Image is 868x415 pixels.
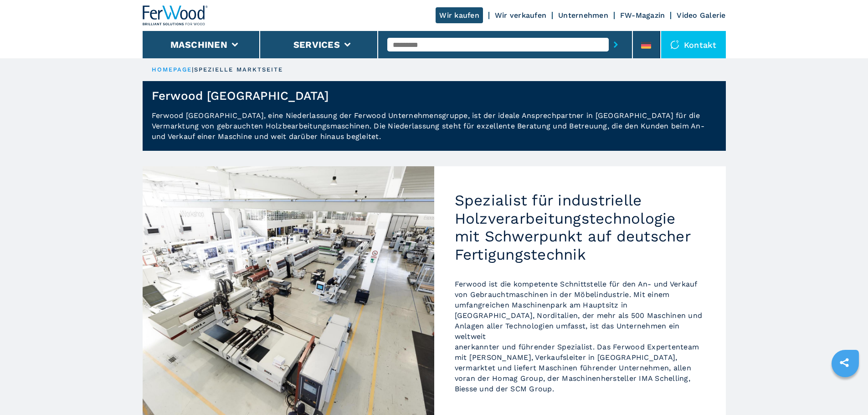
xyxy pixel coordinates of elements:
[192,66,194,73] span: |
[495,11,546,20] a: Wir verkaufen
[661,31,726,58] div: Kontakt
[194,66,283,74] p: spezielle marktseite
[455,191,705,263] h2: Spezialist für industrielle Holzverarbeitungstechnologie mit Schwerpunkt auf deutscher Fertigungs...
[677,11,725,20] a: Video Galerie
[293,39,340,50] button: Services
[620,11,665,20] a: FW-Magazin
[455,279,705,394] p: Ferwood ist die kompetente Schnittstelle für den An- und Verkauf von Gebrauchtmaschinen in der Mö...
[152,88,329,103] h1: Ferwood [GEOGRAPHIC_DATA]
[436,7,483,23] a: Wir kaufen
[670,40,679,49] img: Kontakt
[170,39,227,50] button: Maschinen
[152,66,192,73] a: HOMEPAGE
[829,374,861,408] iframe: Chat
[609,34,623,55] button: submit-button
[558,11,608,20] a: Unternehmen
[143,5,208,26] img: Ferwood
[143,110,726,151] p: Ferwood [GEOGRAPHIC_DATA], eine Niederlassung der Ferwood Unternehmensgruppe, ist der ideale Ansp...
[833,351,856,374] a: sharethis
